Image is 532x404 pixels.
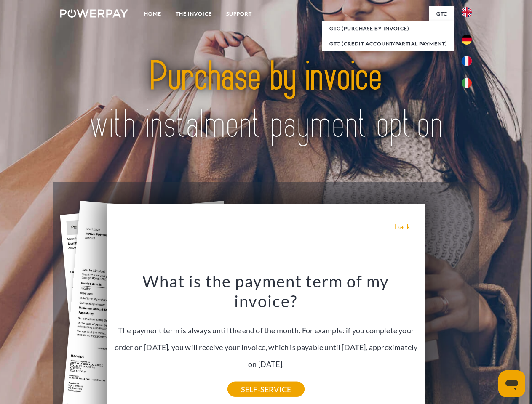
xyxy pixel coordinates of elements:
[462,35,472,45] img: de
[429,6,454,21] a: GTC
[60,9,128,18] img: logo-powerpay-white.svg
[322,21,454,36] a: GTC (Purchase by invoice)
[462,78,472,88] img: it
[462,7,472,17] img: en
[80,40,452,161] img: title-powerpay_en.svg
[112,271,420,311] h3: What is the payment term of my invoice?
[395,223,410,230] a: back
[168,6,219,21] a: THE INVOICE
[112,271,420,389] div: The payment term is always until the end of the month. For example: if you complete your order on...
[322,36,454,51] a: GTC (Credit account/partial payment)
[462,56,472,66] img: fr
[498,370,525,397] iframe: Button to launch messaging window
[227,382,305,397] a: SELF-SERVICE
[219,6,259,21] a: Support
[137,6,168,21] a: Home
